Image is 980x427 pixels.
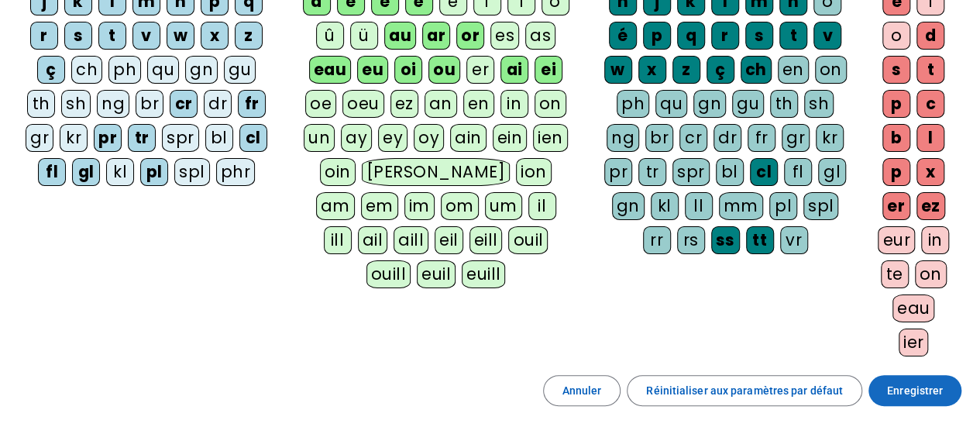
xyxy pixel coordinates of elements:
div: ion [516,158,552,186]
div: spr [162,124,199,152]
div: pr [94,124,122,152]
div: ç [37,56,65,84]
div: sh [61,90,91,118]
div: qu [147,56,179,84]
div: dr [204,90,232,118]
div: é [609,22,637,50]
div: ay [341,124,372,152]
div: fl [38,158,66,186]
div: ch [71,56,102,84]
div: on [815,56,847,84]
div: spl [174,158,210,186]
div: cr [679,124,707,152]
div: oe [305,90,336,118]
div: en [463,90,494,118]
div: spl [803,192,839,220]
div: gr [26,124,53,152]
div: ph [617,90,649,118]
div: ier [899,329,929,356]
div: fr [748,124,775,152]
div: q [677,22,705,50]
div: t [98,22,126,50]
div: [PERSON_NAME] [362,158,510,186]
div: û [316,22,344,50]
div: om [441,192,479,220]
div: sh [804,90,834,118]
div: pl [769,192,797,220]
div: kr [816,124,844,152]
div: x [916,158,944,186]
div: fr [238,90,266,118]
div: um [485,192,522,220]
div: ein [493,124,528,152]
div: qu [655,90,687,118]
div: t [779,22,807,50]
div: s [882,56,910,84]
div: ou [428,56,460,84]
div: euil [417,260,456,288]
div: rs [677,226,705,254]
div: kr [60,124,88,152]
div: vr [780,226,808,254]
button: Enregistrer [868,375,961,406]
div: un [304,124,335,152]
div: bl [716,158,744,186]
div: kl [106,158,134,186]
div: cr [170,90,198,118]
div: l [916,124,944,152]
div: ss [711,226,740,254]
div: ouill [366,260,411,288]
div: w [604,56,632,84]
button: Réinitialiser aux paramètres par défaut [627,375,862,406]
div: th [770,90,798,118]
div: ien [533,124,568,152]
div: d [916,22,944,50]
div: ey [378,124,407,152]
div: br [136,90,163,118]
div: gu [732,90,764,118]
div: s [745,22,773,50]
div: il [528,192,556,220]
div: v [132,22,160,50]
div: im [404,192,435,220]
div: r [711,22,739,50]
div: spr [672,158,710,186]
div: gr [782,124,810,152]
div: ouil [508,226,548,254]
div: gu [224,56,256,84]
div: ei [535,56,562,84]
div: an [425,90,457,118]
div: dr [714,124,741,152]
div: es [490,22,519,50]
div: rr [643,226,671,254]
div: c [916,90,944,118]
div: or [456,22,484,50]
div: tt [746,226,774,254]
div: eill [469,226,503,254]
div: gn [612,192,645,220]
div: gl [818,158,846,186]
div: v [813,22,841,50]
div: z [235,22,263,50]
div: tr [128,124,156,152]
div: euill [462,260,505,288]
div: oin [320,158,356,186]
span: Enregistrer [887,381,943,400]
div: te [881,260,909,288]
div: p [882,90,910,118]
div: ai [500,56,528,84]
div: th [27,90,55,118]
div: ng [97,90,129,118]
div: ez [916,192,945,220]
div: ph [108,56,141,84]
div: pl [140,158,168,186]
div: ng [607,124,639,152]
div: s [64,22,92,50]
div: x [638,56,666,84]
div: on [535,90,566,118]
div: p [643,22,671,50]
div: oeu [342,90,384,118]
div: pr [604,158,632,186]
div: b [882,124,910,152]
div: kl [651,192,679,220]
